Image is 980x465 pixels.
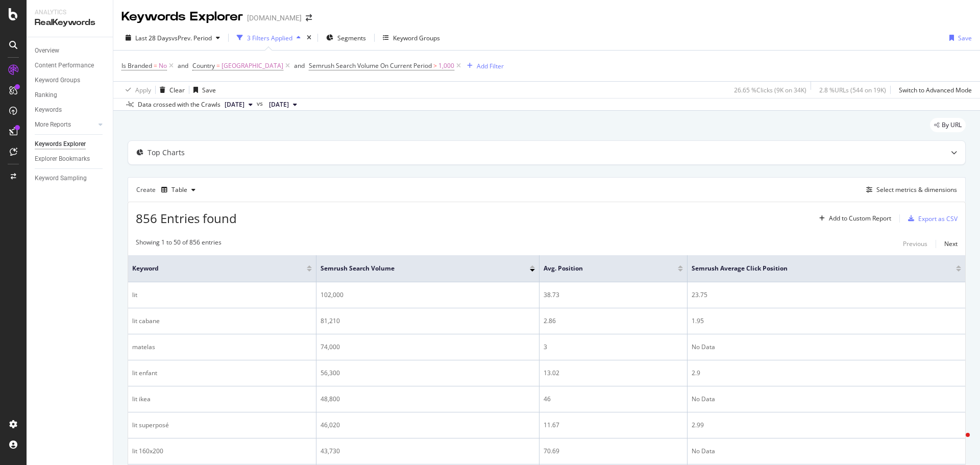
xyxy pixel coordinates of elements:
div: 46 [544,395,683,404]
div: 3 [544,342,683,352]
div: 2.99 [692,421,961,430]
div: Showing 1 to 50 of 856 entries [136,238,222,250]
iframe: Intercom live chat [945,430,970,455]
span: vs Prev. Period [171,34,212,42]
a: Content Performance [35,60,106,71]
span: Is Branded [121,61,152,70]
div: 46,020 [321,421,535,430]
div: legacy label [930,118,966,132]
button: Last 28 DaysvsPrev. Period [121,30,224,46]
a: More Reports [35,119,95,130]
div: Previous [903,239,927,248]
div: Apply [135,86,151,94]
a: Ranking [35,90,106,101]
a: Keywords [35,105,106,115]
div: [DOMAIN_NAME] [247,13,302,23]
button: Next [944,238,958,250]
div: 74,000 [321,342,535,352]
div: Keyword Groups [393,34,440,42]
div: Export as CSV [918,214,958,223]
span: 856 Entries found [136,210,237,227]
span: Keyword [132,264,291,273]
div: 48,800 [321,395,535,404]
span: = [216,61,220,70]
div: and [294,61,305,70]
div: 56,300 [321,369,535,378]
div: lit superposé [132,421,312,430]
span: Country [192,61,215,70]
div: No Data [692,342,961,352]
div: 2.8 % URLs ( 544 on 19K ) [819,86,886,94]
button: 3 Filters Applied [233,30,305,46]
a: Keyword Groups [35,75,106,86]
a: Explorer Bookmarks [35,154,106,164]
a: Keywords Explorer [35,139,106,150]
div: and [178,61,188,70]
button: Add Filter [463,60,504,72]
div: 3 Filters Applied [247,34,292,42]
span: > [433,61,437,70]
div: 26.65 % Clicks ( 9K on 34K ) [734,86,806,94]
span: 1,000 [438,59,454,73]
div: Table [171,187,187,193]
div: Keywords [35,105,62,115]
div: Keyword Groups [35,75,80,86]
span: No [159,59,167,73]
a: Keyword Sampling [35,173,106,184]
div: lit cabane [132,316,312,326]
div: Keywords Explorer [35,139,86,150]
span: [GEOGRAPHIC_DATA] [222,59,283,73]
button: Clear [156,82,185,98]
div: 13.02 [544,369,683,378]
button: Select metrics & dimensions [862,184,957,196]
div: matelas [132,342,312,352]
a: Overview [35,45,106,56]
span: Semrush Search Volume On Current Period [309,61,432,70]
div: 2.9 [692,369,961,378]
div: Analytics [35,8,105,17]
div: 23.75 [692,290,961,300]
button: Keyword Groups [379,30,444,46]
button: Save [945,30,972,46]
div: Save [202,86,216,94]
div: Add to Custom Report [829,215,891,222]
div: Data crossed with the Crawls [138,100,220,109]
div: More Reports [35,119,71,130]
button: Add to Custom Report [815,210,891,227]
div: Top Charts [148,148,185,158]
button: Save [189,82,216,98]
div: Save [958,34,972,42]
div: lit ikea [132,395,312,404]
button: Export as CSV [904,210,958,227]
div: arrow-right-arrow-left [306,14,312,21]
div: Content Performance [35,60,94,71]
div: 43,730 [321,447,535,456]
span: Segments [337,34,366,42]
div: 38.73 [544,290,683,300]
span: Semrush Search Volume [321,264,514,273]
span: Semrush Average Click Position [692,264,941,273]
span: By URL [942,122,962,128]
span: Last 28 Days [135,34,171,42]
span: Avg. Position [544,264,663,273]
div: Clear [169,86,185,94]
div: Keywords Explorer [121,8,243,26]
div: Explorer Bookmarks [35,154,90,164]
button: Table [157,182,200,198]
button: [DATE] [220,99,257,111]
div: RealKeywords [35,17,105,29]
button: Apply [121,82,151,98]
div: 70.69 [544,447,683,456]
button: [DATE] [265,99,301,111]
div: No Data [692,447,961,456]
span: = [154,61,157,70]
div: times [305,33,313,43]
div: Switch to Advanced Mode [899,86,972,94]
div: Ranking [35,90,57,101]
button: Previous [903,238,927,250]
span: 2025 Oct. 4th [225,100,244,109]
div: Keyword Sampling [35,173,87,184]
div: Select metrics & dimensions [876,185,957,194]
span: 2025 Sep. 6th [269,100,289,109]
